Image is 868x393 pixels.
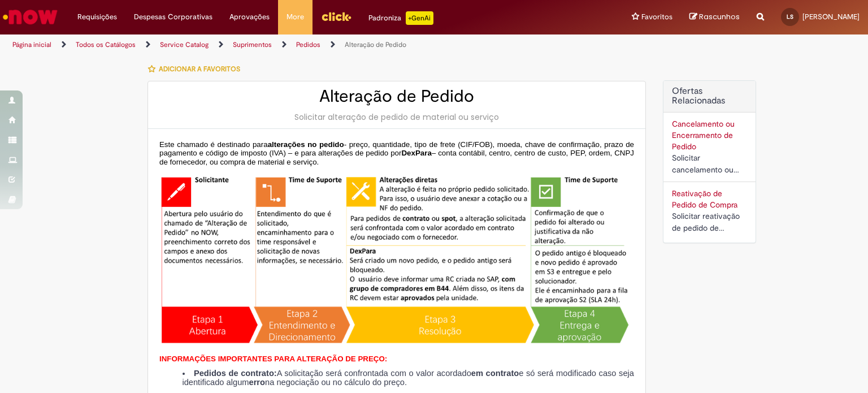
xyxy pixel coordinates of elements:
[641,11,672,23] span: Favoritos
[160,40,209,49] a: Service Catalog
[321,8,351,25] img: click_logo_yellow_360x200.png
[77,11,117,23] span: Requisições
[406,11,433,25] p: +GenAi
[802,12,860,21] span: [PERSON_NAME]
[672,87,747,106] h2: Ofertas Relacionadas
[159,149,634,166] span: – conta contábil, centro, centro de custo, PEP, ordem, CNPJ de fornecedor, ou compra de material ...
[76,40,136,49] a: Todos os Catálogos
[194,369,277,378] strong: Pedidos de contrato:
[345,40,406,49] a: Alteração de Pedido
[159,87,634,106] h2: Alteração de Pedido
[672,152,747,176] div: Solicitar cancelamento ou encerramento de Pedido.
[401,149,431,157] span: DexPara
[147,57,246,81] button: Adicionar a Favoritos
[672,210,747,234] div: Solicitar reativação de pedido de compra cancelado ou bloqueado.
[1,6,59,28] img: ServiceNow
[159,140,268,149] span: Este chamado é destinado para
[229,11,270,23] span: Aprovações
[699,11,740,22] span: Rascunhos
[159,64,240,74] span: Adicionar a Favoritos
[159,355,387,363] span: INFORMAÇÕES IMPORTANTES PARA ALTERAÇÃO DE PREÇO:
[12,40,51,49] a: Página inicial
[159,140,634,158] span: - preço, quantidade, tipo de frete (CIF/FOB), moeda, chave de confirmação, prazo de pagamento e c...
[159,111,634,123] div: Solicitar alteração de pedido de material ou serviço
[787,13,793,20] span: LS
[233,40,272,49] a: Suprimentos
[471,369,519,378] strong: em contrato
[182,369,634,387] li: A solicitação será confrontada com o valor acordado e só será modificado caso seja identificado a...
[296,40,320,49] a: Pedidos
[134,11,212,23] span: Despesas Corporativas
[672,188,737,210] a: Reativação de Pedido de Compra
[8,34,570,55] ul: Trilhas de página
[268,140,344,149] span: alterações no pedido
[689,12,740,23] a: Rascunhos
[287,11,304,23] span: More
[249,378,266,387] strong: erro
[368,11,433,25] div: Padroniza
[663,80,756,243] div: Ofertas Relacionadas
[672,119,735,152] a: Cancelamento ou Encerramento de Pedido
